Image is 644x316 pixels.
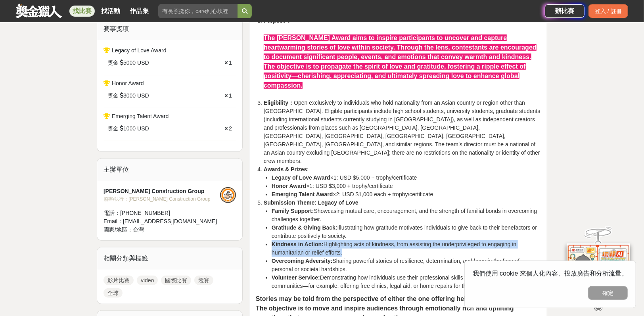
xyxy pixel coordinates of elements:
span: 獎金 [107,59,119,67]
div: 協辦/執行： [PERSON_NAME] Construction Group [103,195,220,203]
strong: The [PERSON_NAME] Award aims to inspire participants to uncover and capture heartwarming stories ... [264,34,537,89]
a: 辦比賽 [545,4,585,18]
span: Honor Award [112,80,144,86]
div: 相關分類與標籤 [97,247,242,270]
button: 確定 [588,286,628,300]
span: Legacy of Love Award [112,47,167,54]
li: : [264,165,540,199]
li: Highlighting acts of kindness, from assisting the underprivileged to engaging in humanitarian or ... [272,240,540,257]
li: Illustrating how gratitude motivates individuals to give back to their benefactors or contribute ... [272,224,540,240]
span: Emerging Talent Award [112,113,169,119]
span: 3000 [123,92,136,100]
li: Open exclusively to individuals who hold nationality from an Asian country or region other than [... [264,99,540,165]
strong: Volunteer Service: [272,274,320,281]
span: 1000 [123,124,136,133]
li: Sharing powerful stories of resilience, determination, and hope in the face of personal or societ... [272,257,540,274]
a: 全球 [103,288,123,298]
span: 1 [229,92,232,99]
span: 5000 [123,59,136,67]
span: USD [137,59,149,67]
span: USD [137,92,149,100]
span: 台灣 [133,226,144,233]
a: 國際比賽 [161,276,191,285]
li: ×1: USD $3,000 + trophy/certificate [272,182,540,190]
div: 主辦單位 [97,159,242,181]
a: 找比賽 [69,6,95,17]
div: Email： [EMAIL_ADDRESS][DOMAIN_NAME] [103,217,220,226]
strong: Family Support: [272,208,314,214]
strong: Emerging Talent Award [272,191,333,197]
li: ×2: USD $1,000 each + trophy/certificate [272,190,540,199]
strong: Awards & Prizes [264,166,307,172]
li: Demonstrating how individuals use their professional skills to serve and uplift their communities... [272,274,540,290]
a: 競賽 [194,276,213,285]
a: 作品集 [126,6,152,17]
span: USD [137,124,149,133]
li: ×1: USD $5,000 + trophy/certificate [272,174,540,182]
li: Showcasing mutual care, encouragement, and the strength of familial bonds in overcoming challenge... [272,207,540,224]
div: 電話： [PHONE_NUMBER] [103,209,220,217]
span: 獎金 [107,124,119,133]
a: 影片比賽 [103,276,134,285]
strong: Legacy of Love Award [272,174,330,181]
strong: Gratitude & Giving Back: [272,224,337,231]
strong: Eligibility： [264,100,294,106]
strong: Purpose： [264,17,291,24]
strong: Overcoming Adversity: [272,258,333,264]
div: 賽事獎項 [97,18,242,40]
strong: Submission Theme: Legacy of Love [264,199,358,206]
img: d2146d9a-e6f6-4337-9592-8cefde37ba6b.png [567,243,630,296]
span: 1 [229,59,232,66]
a: video [137,276,158,285]
strong: Honor Award [272,183,306,189]
span: 我們使用 cookie 來個人化內容、投放廣告和分析流量。 [473,270,628,277]
input: 有長照挺你，care到心坎裡！青春出手，拍出照顧 影音徵件活動 [158,4,238,18]
span: 獎金 [107,92,119,100]
span: 國家/地區： [103,226,133,233]
a: 找活動 [98,6,123,17]
div: [PERSON_NAME] Construction Group [103,187,220,195]
strong: Kindness in Action: [272,241,324,247]
span: 2 [229,125,232,132]
div: 登入 / 註冊 [588,4,628,18]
